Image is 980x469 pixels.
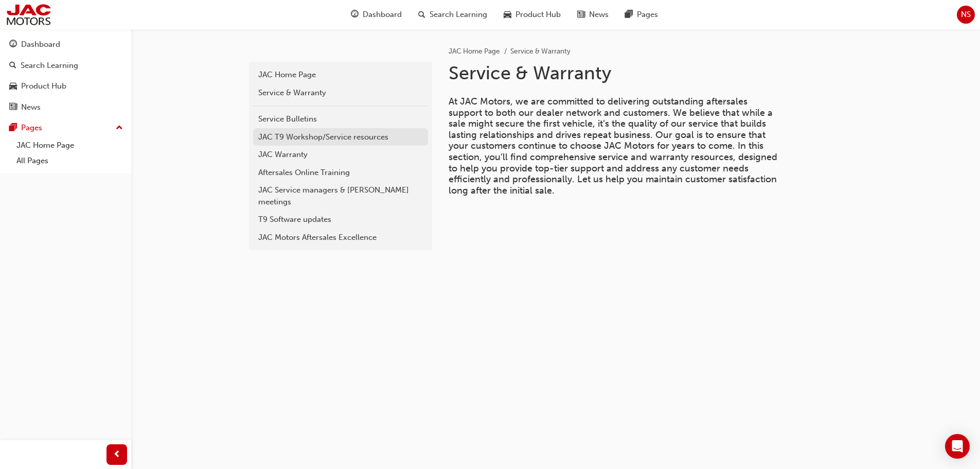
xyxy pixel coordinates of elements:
[504,8,511,21] span: car-icon
[12,153,127,169] a: All Pages
[418,8,425,21] span: search-icon
[430,9,487,21] span: Search Learning
[4,56,127,75] a: Search Learning
[258,69,423,81] div: JAC Home Page
[21,122,42,134] div: Pages
[4,118,127,137] button: Pages
[4,33,127,118] button: DashboardSearch LearningProduct HubNews
[4,77,127,96] a: Product Hub
[9,82,17,91] span: car-icon
[258,214,423,225] div: T9 Software updates
[577,8,585,21] span: news-icon
[449,96,780,196] span: At JAC Motors, we are committed to delivering outstanding aftersales support to both our dealer n...
[637,9,658,21] span: Pages
[410,4,495,25] a: search-iconSearch Learning
[363,9,402,21] span: Dashboard
[258,113,423,125] div: Service Bulletins
[9,124,17,133] span: pages-icon
[253,164,428,182] a: Aftersales Online Training
[116,121,123,135] span: up-icon
[625,8,633,21] span: pages-icon
[21,101,41,113] div: News
[253,181,428,211] a: JAC Service managers & [PERSON_NAME] meetings
[258,149,423,161] div: JAC Warranty
[945,434,970,459] div: Open Intercom Messenger
[5,3,52,26] img: jac-portal
[21,60,78,72] div: Search Learning
[4,35,127,54] a: Dashboard
[515,9,561,21] span: Product Hub
[617,4,666,25] a: pages-iconPages
[351,8,359,21] span: guage-icon
[253,128,428,146] a: JAC T9 Workshop/Service resources
[258,131,423,143] div: JAC T9 Workshop/Service resources
[9,61,16,71] span: search-icon
[253,146,428,164] a: JAC Warranty
[957,6,975,24] button: NS
[253,66,428,84] a: JAC Home Page
[495,4,569,25] a: car-iconProduct Hub
[569,4,617,25] a: news-iconNews
[258,87,423,99] div: Service & Warranty
[258,232,423,244] div: JAC Motors Aftersales Excellence
[253,211,428,229] a: T9 Software updates
[258,167,423,179] div: Aftersales Online Training
[253,84,428,102] a: Service & Warranty
[113,448,121,461] span: prev-icon
[258,184,423,207] div: JAC Service managers & [PERSON_NAME] meetings
[21,80,66,92] div: Product Hub
[253,110,428,128] a: Service Bulletins
[21,39,60,50] div: Dashboard
[9,103,17,112] span: news-icon
[4,98,127,117] a: News
[343,4,410,25] a: guage-iconDashboard
[449,47,500,56] a: JAC Home Page
[12,137,127,153] a: JAC Home Page
[253,229,428,247] a: JAC Motors Aftersales Excellence
[9,40,17,49] span: guage-icon
[510,46,571,58] li: Service & Warranty
[589,9,609,21] span: News
[449,62,786,84] h1: Service & Warranty
[961,9,971,21] span: NS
